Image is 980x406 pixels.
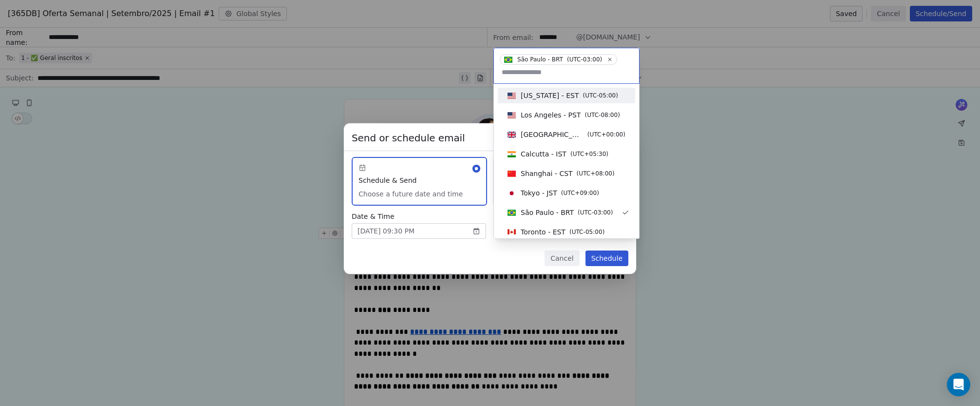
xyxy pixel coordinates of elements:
[521,208,574,217] span: São Paulo - BRT
[521,169,573,178] span: Shanghai - CST
[584,111,620,119] span: ( UTC-08:00 )
[521,130,584,139] span: [GEOGRAPHIC_DATA] - GMT
[567,55,602,64] span: ( UTC-03:00 )
[577,169,615,178] span: ( UTC+08:00 )
[583,91,618,100] span: ( UTC-05:00 )
[517,56,563,63] span: São Paulo - BRT
[521,110,581,120] span: Los Angeles - PST
[587,130,625,139] span: ( UTC+00:00 )
[569,228,604,236] span: ( UTC-05:00 )
[521,227,565,237] span: Toronto - EST
[521,149,566,159] span: Calcutta - IST
[578,208,613,217] span: ( UTC-03:00 )
[561,189,599,197] span: ( UTC+09:00 )
[521,188,557,198] span: Tokyo - JST
[521,91,579,100] span: [US_STATE] - EST
[570,150,608,158] span: ( UTC+05:30 )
